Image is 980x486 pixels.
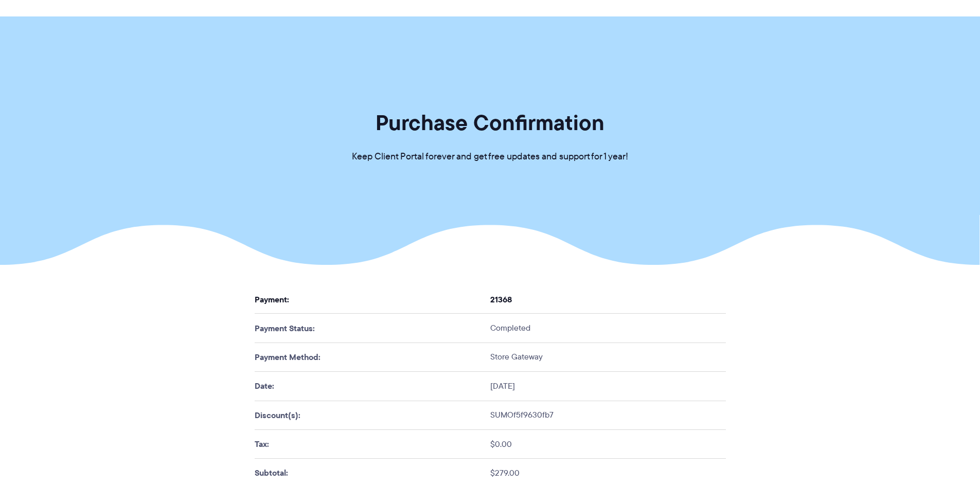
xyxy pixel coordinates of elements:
th: 21368 [490,285,726,314]
strong: Subtotal: [255,466,288,479]
td: Completed [490,314,726,343]
strong: Tax: [255,438,269,450]
h1: Purchase Confirmation [376,109,604,136]
strong: Payment Method: [255,351,320,363]
strong: Date: [255,380,274,392]
strong: Payment: [255,293,289,305]
td: Store Gateway [490,343,726,371]
td: [DATE] [490,372,726,401]
strong: Payment Status: [255,322,315,334]
td: SUMOf5f9630fb7 [490,401,726,429]
strong: Discount(s): [255,409,300,421]
td: $0.00 [490,429,726,458]
p: Keep Client Portal forever and get free updates and support for 1 year! [352,149,628,165]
